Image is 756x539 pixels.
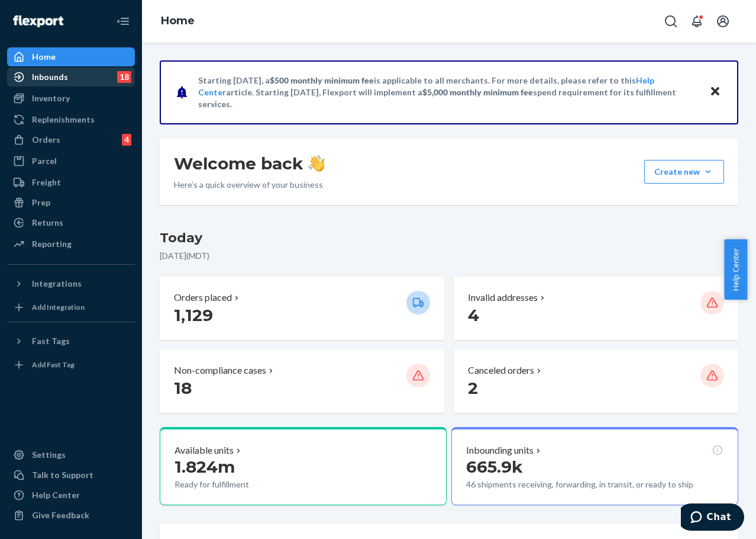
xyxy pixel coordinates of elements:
p: Orders placed [174,291,232,304]
div: Fast Tags [32,335,70,347]
ol: breadcrumbs [151,4,204,38]
div: Parcel [32,155,57,167]
p: 46 shipments receiving, forwarding, in transit, or ready to ship [466,479,709,490]
button: Close Navigation [111,9,135,33]
h1: Welcome back [174,153,325,174]
p: Invalid addresses [468,291,538,304]
a: Returns [7,213,135,232]
a: Freight [7,173,135,192]
button: Available units1.824mReady for fulfillment [160,427,447,505]
div: Home [32,51,56,63]
div: Settings [32,449,66,461]
button: Open notifications [685,9,709,33]
span: 1,129 [174,305,213,325]
div: Inventory [32,92,70,104]
button: Close [707,84,723,101]
a: Settings [7,445,135,464]
span: $500 monthly minimum fee [270,75,374,85]
a: Reporting [7,235,135,254]
a: Prep [7,193,135,212]
div: 4 [122,134,131,146]
div: Give Feedback [32,509,89,521]
a: Inbounds18 [7,68,135,86]
div: Returns [32,217,63,229]
div: Freight [32,177,61,188]
a: Help Center [7,486,135,505]
a: Add Fast Tag [7,355,135,374]
a: Replenishments [7,110,135,129]
h3: Today [160,229,738,248]
div: Inbounds [32,71,68,83]
a: Home [161,14,195,27]
iframe: Opens a widget where you can chat to one of our agents [681,503,744,533]
button: Create new [644,160,724,184]
button: Open account menu [711,9,735,33]
button: Open Search Box [659,9,683,33]
p: [DATE] ( MDT ) [160,250,738,262]
div: Integrations [32,278,82,290]
button: Talk to Support [7,466,135,485]
span: 4 [468,305,479,325]
button: Give Feedback [7,506,135,525]
a: Orders4 [7,130,135,149]
div: Talk to Support [32,469,93,481]
a: Parcel [7,152,135,171]
a: Add Integration [7,298,135,317]
div: 18 [117,71,131,83]
div: Prep [32,197,50,208]
span: 18 [174,378,192,398]
a: Home [7,47,135,66]
p: Available units [175,444,234,457]
button: Help Center [724,239,747,300]
p: Inbounding units [466,444,534,457]
p: Here’s a quick overview of your business [174,179,325,191]
button: Inbounding units665.9k46 shipments receiving, forwarding, in transit, or ready to ship [451,427,738,505]
div: Add Fast Tag [32,360,75,370]
p: Ready for fulfillment [175,479,341,490]
p: Starting [DATE], a is applicable to all merchants. For more details, please refer to this article... [198,75,698,110]
img: hand-wave emoji [308,155,325,172]
div: Orders [32,134,60,146]
span: $5,000 monthly minimum fee [422,87,533,97]
button: Canceled orders 2 [454,349,738,413]
div: Replenishments [32,114,95,126]
img: Flexport logo [13,15,63,27]
div: Add Integration [32,302,85,312]
button: Fast Tags [7,332,135,351]
button: Invalid addresses 4 [454,277,738,340]
span: 1.824m [175,457,235,477]
div: Reporting [32,238,72,250]
p: Non-compliance cases [174,364,266,377]
a: Inventory [7,89,135,108]
button: Orders placed 1,129 [160,277,444,340]
button: Non-compliance cases 18 [160,349,444,413]
p: Canceled orders [468,364,534,377]
span: 2 [468,378,478,398]
button: Integrations [7,274,135,293]
div: Help Center [32,489,80,501]
span: 665.9k [466,457,523,477]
